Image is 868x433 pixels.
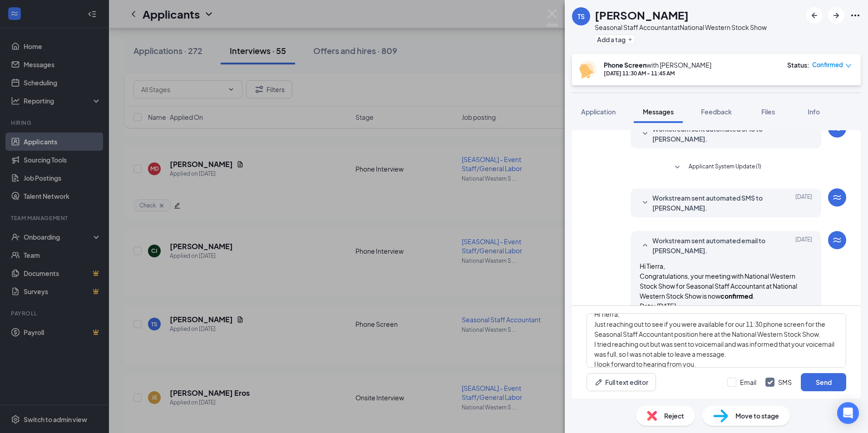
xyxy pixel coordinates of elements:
p: Date: [DATE] [640,301,812,311]
svg: SmallChevronDown [640,128,651,139]
span: Application [581,108,616,116]
svg: Plus [627,37,633,42]
button: ArrowLeftNew [806,7,823,24]
span: Info [808,108,820,116]
svg: ArrowRight [831,10,842,21]
svg: SmallChevronUp [640,240,651,251]
div: TS [577,12,585,21]
span: down [845,63,852,69]
div: [DATE] 11:30 AM - 11:45 AM [604,69,711,77]
div: Open Intercom Messenger [837,402,859,424]
button: Full text editorPen [587,373,656,391]
svg: Pen [594,378,603,387]
button: ArrowRight [828,7,844,24]
span: Workstream sent automated SMS to [PERSON_NAME]. [652,193,771,213]
svg: SmallChevronDown [672,162,683,173]
b: confirmed [720,292,753,300]
svg: ArrowLeftNew [809,10,820,21]
button: SmallChevronDownApplicant System Update (1) [672,162,761,173]
p: Congratulations, your meeting with National Western Stock Show for Seasonal Staff Accountant at N... [640,271,812,301]
h1: [PERSON_NAME] [595,7,689,23]
div: Seasonal Staff Accountant at National Western Stock Show [595,23,767,32]
button: Send [801,373,846,391]
svg: WorkstreamLogo [832,235,843,246]
span: Reject [664,411,684,421]
h4: Hi Tierra, [640,261,812,271]
div: Status : [787,60,809,69]
svg: Ellipses [850,10,861,21]
span: Workstream sent automated SMS to [PERSON_NAME]. [652,124,771,144]
span: Confirmed [812,60,843,69]
svg: WorkstreamLogo [832,192,843,203]
b: Phone Screen [604,61,646,69]
span: Move to stage [735,411,779,421]
span: [DATE] [795,124,812,144]
div: with [PERSON_NAME] [604,60,711,69]
span: Feedback [701,108,732,116]
textarea: Hi Tierra, Just reaching out to see if you were available for our 11:30 phone screen for the Seas... [587,313,846,368]
svg: SmallChevronDown [640,197,651,208]
span: Applicant System Update (1) [689,162,761,173]
span: Workstream sent automated email to [PERSON_NAME]. [652,236,771,256]
span: [DATE] [795,236,812,256]
span: Files [761,108,775,116]
span: Messages [643,108,674,116]
button: PlusAdd a tag [595,34,635,44]
span: [DATE] [795,193,812,213]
